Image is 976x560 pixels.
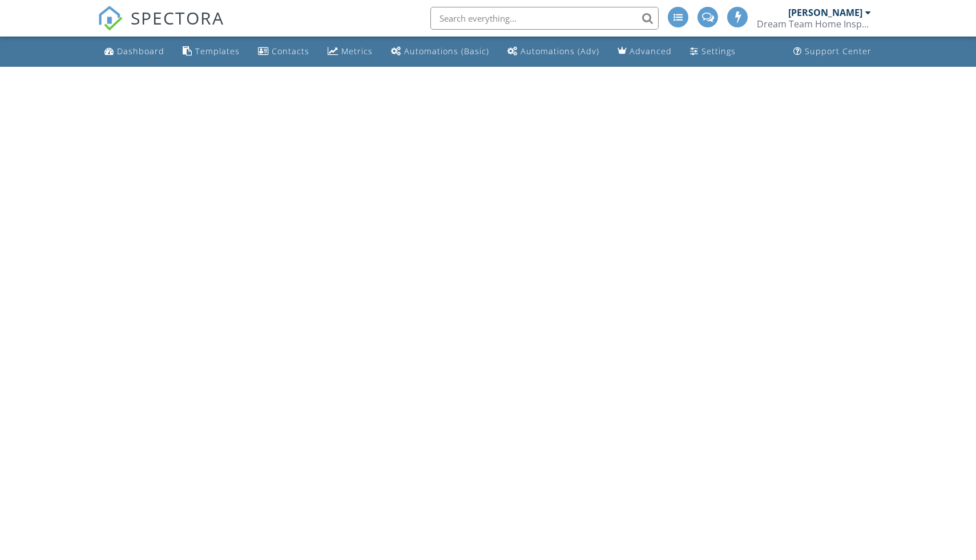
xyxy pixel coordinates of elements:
[272,46,309,57] div: Contacts
[131,6,224,30] span: SPECTORA
[98,15,224,39] a: SPECTORA
[685,41,740,62] a: Settings
[503,41,604,62] a: Automations (Advanced)
[788,7,862,18] div: [PERSON_NAME]
[386,41,494,62] a: Automations (Basic)
[404,46,489,57] div: Automations (Basic)
[701,46,736,57] div: Settings
[341,46,373,57] div: Metrics
[521,46,599,57] div: Automations (Adv)
[253,41,314,62] a: Contacts
[100,41,169,62] a: Dashboard
[630,46,672,57] div: Advanced
[178,41,244,62] a: Templates
[805,46,872,57] div: Support Center
[757,18,871,30] div: Dream Team Home Inspections, PLLC
[430,7,659,30] input: Search everything...
[789,41,876,62] a: Support Center
[613,41,676,62] a: Advanced
[117,46,164,57] div: Dashboard
[323,41,377,62] a: Metrics
[98,6,123,31] img: The Best Home Inspection Software - Spectora
[195,46,240,57] div: Templates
